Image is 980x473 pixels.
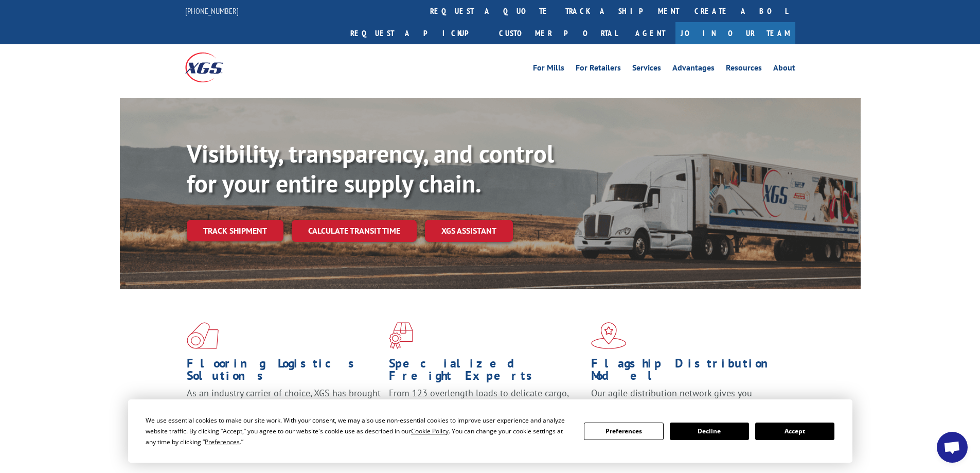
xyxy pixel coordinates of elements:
[591,322,627,349] img: xgs-icon-flagship-distribution-model-red
[187,322,219,349] img: xgs-icon-total-supply-chain-intelligence-red
[672,64,715,75] a: Advantages
[411,427,449,435] span: Cookie Policy
[591,387,780,411] span: Our agile distribution network gives you nationwide inventory management on demand.
[425,220,513,242] a: XGS ASSISTANT
[128,399,852,463] div: Cookie Consent Prompt
[632,64,661,75] a: Services
[187,357,381,387] h1: Flooring Logistics Solutions
[389,387,583,433] p: From 123 overlength loads to delicate cargo, our experienced staff knows the best way to move you...
[205,437,240,446] span: Preferences
[591,357,786,387] h1: Flagship Distribution Model
[675,22,795,44] a: Join Our Team
[773,64,795,75] a: About
[185,6,239,16] a: [PHONE_NUMBER]
[584,423,663,440] button: Preferences
[187,220,283,241] a: Track shipment
[343,22,491,44] a: Request a pickup
[292,220,417,242] a: Calculate transit time
[726,64,762,75] a: Resources
[146,415,572,447] div: We use essential cookies to make our site work. With your consent, we may also use non-essential ...
[491,22,625,44] a: Customer Portal
[389,357,583,387] h1: Specialized Freight Experts
[533,64,564,75] a: For Mills
[625,22,675,44] a: Agent
[576,64,621,75] a: For Retailers
[755,423,834,440] button: Accept
[389,322,413,349] img: xgs-icon-focused-on-flooring-red
[937,432,968,463] div: Open chat
[187,137,554,199] b: Visibility, transparency, and control for your entire supply chain.
[670,423,749,440] button: Decline
[187,387,381,424] span: As an industry carrier of choice, XGS has brought innovation and dedication to flooring logistics...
